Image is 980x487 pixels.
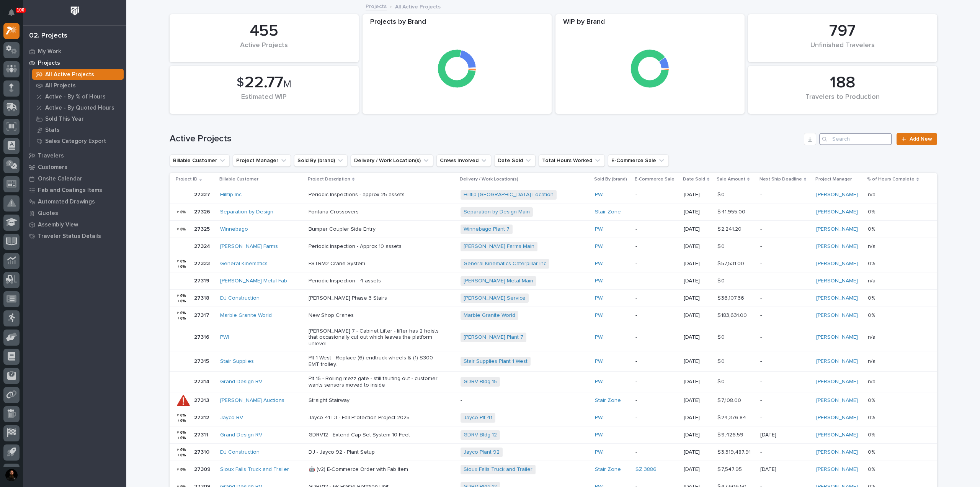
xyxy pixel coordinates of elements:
p: - [635,312,678,319]
div: 02. Projects [29,32,67,40]
p: Straight Stairway [309,397,443,404]
a: [PERSON_NAME] [816,334,858,341]
p: Fab and Coatings Items [38,187,102,194]
a: Projects [366,2,387,10]
p: 🤖 (v2) E-Commerce Order with Fab Item [309,466,443,473]
a: Grand Design RV [220,379,262,385]
p: Assembly View [38,221,78,228]
a: PWI [595,295,604,302]
p: 27311 [194,430,210,438]
p: n/a [868,276,877,284]
p: - [635,379,678,385]
p: $ 0 [717,242,726,250]
button: Total Hours Worked [539,154,605,167]
a: Jayco Plt 41 [464,415,492,421]
p: All Active Projects [45,71,94,78]
p: [DATE] [684,192,711,198]
p: - [760,449,810,456]
p: Onsite Calendar [38,175,82,182]
p: - [635,295,678,302]
p: - [635,226,678,233]
a: Jayco Plant 92 [464,449,500,456]
a: Active - By Quoted Hours [29,102,126,113]
button: users-avatar [3,467,20,483]
a: Assembly View [23,219,126,230]
p: [PERSON_NAME] Phase 3 Stairs [309,295,443,302]
p: [DATE] [684,226,711,233]
tr: 2731827318 DJ Construction [PERSON_NAME] Phase 3 Stairs[PERSON_NAME] Service PWI -[DATE]$ 36,107.... [170,290,937,307]
p: 27309 [194,465,212,473]
a: GDRV Bldg 12 [464,432,497,438]
a: Stats [29,125,126,135]
a: Marble Granite World [220,312,272,319]
p: Projects [38,60,60,67]
a: General Kinematics [220,261,268,267]
a: My Work [23,46,126,57]
p: New Shop Cranes [309,312,443,319]
button: Date Sold [494,154,536,167]
span: $ [237,75,244,90]
p: 27312 [194,413,211,421]
tr: 2731027310 DJ Construction DJ - Jayco 92 - Plant SetupJayco Plant 92 PWI -[DATE]$ 3,319,487.91$ 3... [170,444,937,461]
p: $ 9,426.59 [717,430,745,438]
p: Project Description [308,175,350,184]
a: PWI [220,334,229,341]
a: [PERSON_NAME] [816,278,858,284]
div: 188 [761,73,924,92]
p: 27324 [194,242,212,250]
p: Billable Customer [219,175,258,184]
p: Plt 1 West - Replace (6) endtruck wheels & (1) S300-EMT trolley. [309,355,443,368]
p: $ 7,547.95 [717,465,743,473]
p: - [461,397,589,404]
p: [DATE] [684,209,711,215]
a: Grand Design RV [220,432,262,438]
p: 0% [868,448,877,456]
p: - [760,312,810,319]
a: Hilltip [GEOGRAPHIC_DATA] Location [464,192,554,198]
a: [PERSON_NAME] [816,466,858,473]
p: - [760,397,810,404]
p: 100 [17,7,24,13]
a: [PERSON_NAME] Service [464,295,526,302]
p: - [635,334,678,341]
p: 27317 [194,311,211,319]
tr: 2732627326 Separation by Design Fontana CrossoversSeparation by Design Main Stair Zone -[DATE]$ 4... [170,203,937,221]
p: Next Ship Deadline [759,175,802,184]
a: [PERSON_NAME] [816,379,858,385]
p: - [760,209,810,215]
p: Periodic Inspection - Approx 10 assets [309,243,443,250]
a: [PERSON_NAME] [816,397,858,404]
p: % of Hours Complete [867,175,915,184]
p: $ 183,631.00 [717,311,748,319]
tr: 2731227312 Jayco RV Jayco 41 L3 - Fall Protection Project 2025Jayco Plt 41 PWI -[DATE]$ 24,376.84... [170,409,937,426]
p: $ 2,241.20 [717,225,743,233]
p: Automated Drawings [38,198,95,205]
p: All Active Projects [395,2,441,10]
a: [PERSON_NAME] [816,312,858,319]
p: - [635,432,678,438]
p: - [635,278,678,284]
p: 27318 [194,294,211,302]
a: [PERSON_NAME] [816,243,858,250]
p: - [760,415,810,421]
div: 797 [761,21,924,41]
img: Workspace Logo [68,4,82,18]
a: All Active Projects [29,69,126,80]
p: [DATE] [684,334,711,341]
p: Project ID [176,175,198,184]
p: [DATE] [684,312,711,319]
a: Separation by Design [220,209,273,215]
span: 22.77 [245,75,283,91]
a: Stair Zone [595,466,621,473]
a: [PERSON_NAME] [816,209,858,215]
p: - [760,192,810,198]
p: Delivery / Work Location(s) [460,175,518,184]
a: [PERSON_NAME] [816,226,858,233]
p: FSTRM2 Crane System [309,261,443,267]
p: Date Sold [683,175,705,184]
a: DJ Construction [220,295,260,302]
a: PWI [595,449,604,456]
p: All Projects [45,82,76,89]
a: [PERSON_NAME] [816,358,858,365]
p: $ 57,531.00 [717,259,746,267]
